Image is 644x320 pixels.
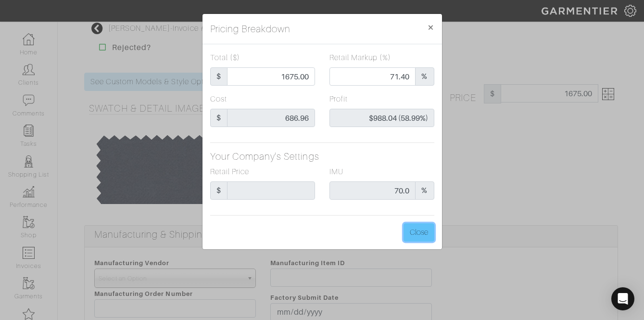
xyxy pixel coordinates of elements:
[210,181,227,200] span: $
[404,223,434,242] button: Close
[415,67,434,86] span: %
[210,109,227,127] span: $
[210,166,250,178] label: Retail Price
[210,93,227,105] label: Cost
[611,287,634,310] div: Open Intercom Messenger
[415,181,434,200] span: %
[419,14,442,41] button: Close
[329,67,416,86] input: Markup %
[227,67,315,86] input: Unit Price
[427,21,434,34] span: ×
[329,93,348,105] label: Profit
[210,22,291,36] h5: Pricing Breakdown
[210,52,240,64] label: Total ($)
[329,166,343,178] label: IMU
[329,52,391,64] label: Retail Markup (%)
[210,151,434,162] h5: Your Company's Settings
[210,67,227,86] span: $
